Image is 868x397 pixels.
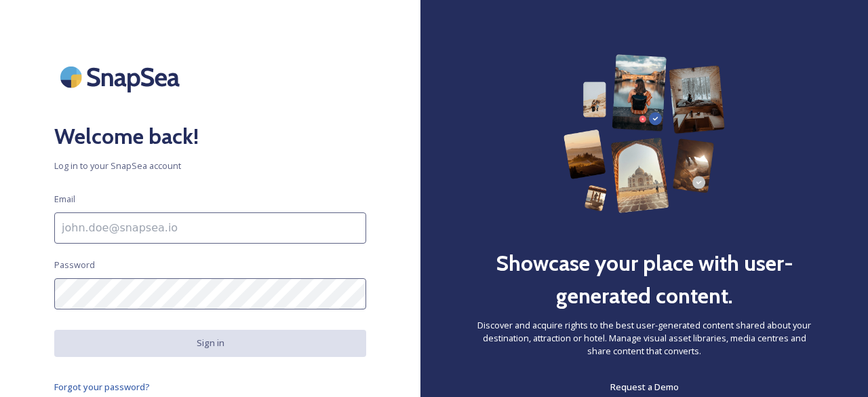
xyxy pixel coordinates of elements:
[54,259,95,271] span: Password
[54,159,366,172] span: Log in to your SnapSea account
[54,330,366,356] button: Sign in
[54,120,366,153] h2: Welcome back!
[475,319,814,358] span: Discover and acquire rights to the best user-generated content shared about your destination, att...
[610,381,679,393] span: Request a Demo
[564,54,726,213] img: 63b42ca75bacad526042e722_Group%20154-p-800.png
[54,379,366,395] a: Forgot your password?
[475,247,814,312] h2: Showcase your place with user-generated content.
[54,212,366,244] input: john.doe@snapsea.io
[54,54,190,100] img: SnapSea Logo
[54,381,150,393] span: Forgot your password?
[54,193,75,206] span: Email
[610,379,679,395] a: Request a Demo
